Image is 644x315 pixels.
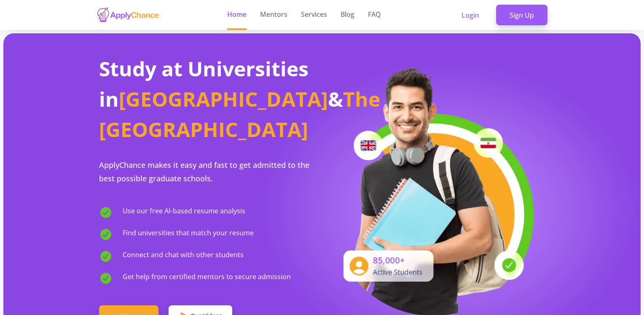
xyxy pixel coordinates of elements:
a: Sign Up [496,5,547,26]
span: Study at Universities in [99,55,309,113]
span: Use our free AI-based resume analysis [123,206,245,219]
span: & [328,85,343,113]
img: applychance logo [97,7,160,23]
span: ApplyChance makes it easy and fast to get admitted to the best possible graduate schools. [99,160,309,183]
a: Login [448,5,493,26]
span: Find universities that match your resume [123,228,254,241]
span: Get help from certified mentors to secure admission [123,272,291,285]
span: Connect and chat with other students [123,250,244,263]
span: [GEOGRAPHIC_DATA] [119,85,328,113]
